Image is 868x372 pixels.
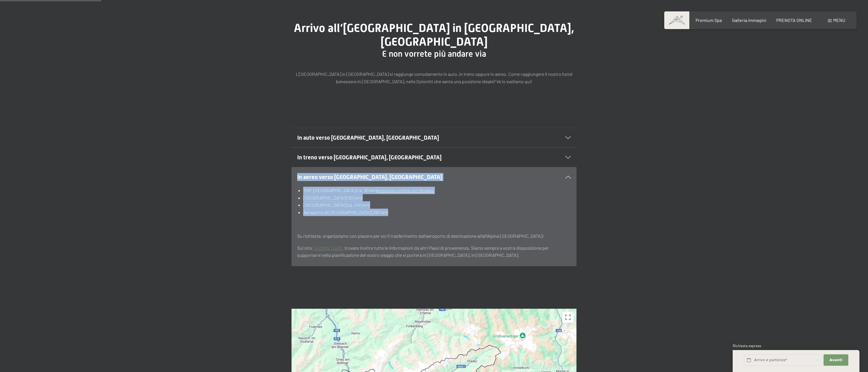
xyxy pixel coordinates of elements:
p: Sul sito trovate inoltre tutte le informazioni da altri Paesi di provenienza. Siamo sempre a vost... [297,244,571,259]
button: Attiva/disattiva vista schermo intero [562,312,574,323]
button: Avanti [824,354,848,366]
a: PRENOTA ONLINE [776,17,812,23]
span: Richiesta express [733,343,761,348]
span: In treno verso [GEOGRAPHIC_DATA], [GEOGRAPHIC_DATA] [297,154,442,161]
span: In aereo verso [GEOGRAPHIC_DATA], [GEOGRAPHIC_DATA] [297,174,442,180]
li: [GEOGRAPHIC_DATA] (ca. 240 km) [303,201,571,209]
a: Premium Spa [696,17,722,23]
span: E non vorrete più andare via [382,49,486,59]
a: prenotare online con Skyalps [377,188,434,193]
span: Menu [833,17,845,23]
li: [GEOGRAPHIC_DATA] (120 km) [303,194,571,202]
li: TOP: [GEOGRAPHIC_DATA] (ca. 90 km) [303,187,571,194]
span: Arrivo all’[GEOGRAPHIC_DATA] in [GEOGRAPHIC_DATA], [GEOGRAPHIC_DATA] [294,21,574,48]
span: In auto verso [GEOGRAPHIC_DATA], [GEOGRAPHIC_DATA] [297,134,439,141]
span: Avanti [830,357,842,363]
p: Su richiesta, organizziamo con piacere per voi il trasferimento dall’aeroporto di destinazione al... [297,232,571,240]
a: [DOMAIN_NAME] [312,245,345,251]
li: Aeroporto di [GEOGRAPHIC_DATA] (280 km) [303,209,571,216]
a: Galleria immagini [732,17,766,23]
p: L’[GEOGRAPHIC_DATA] in [GEOGRAPHIC_DATA] si raggiunge comodamente in auto, in treno oppure in aer... [292,70,576,85]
